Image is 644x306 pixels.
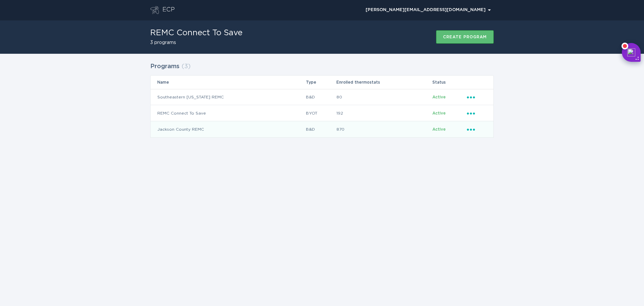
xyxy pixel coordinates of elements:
[467,93,487,101] div: Popover menu
[432,111,446,115] span: Active
[306,89,336,105] td: B&D
[306,76,336,89] th: Type
[366,8,491,12] div: [PERSON_NAME][EMAIL_ADDRESS][DOMAIN_NAME]
[306,121,336,137] td: B&D
[151,105,306,121] td: REMC Connect To Save
[151,105,493,121] tr: 018c80e21b074e1dbea556059b7490ca
[151,89,306,105] td: Southeastern [US_STATE] REMC
[436,30,494,44] button: Create program
[336,121,432,137] td: 870
[150,60,179,73] h2: Programs
[151,76,306,89] th: Name
[432,76,467,89] th: Status
[306,105,336,121] td: BYOT
[151,121,493,137] tr: 623e49714aa345e18753b5ad16d90363
[150,29,243,37] h1: REMC Connect To Save
[162,6,175,14] div: ECP
[467,126,487,133] div: Popover menu
[336,76,432,89] th: Enrolled thermostats
[151,121,306,137] td: Jackson County REMC
[151,89,493,105] tr: 8d39f132379942f0b532d88d79a4e65e
[443,35,487,39] div: Create program
[432,95,446,99] span: Active
[151,76,493,89] tr: Table Headers
[150,40,243,45] h2: 3 programs
[363,5,494,15] div: Popover menu
[467,110,487,117] div: Popover menu
[181,63,191,70] span: ( 3 )
[363,5,494,15] button: Open user account details
[336,89,432,105] td: 80
[432,127,446,131] span: Active
[150,6,159,14] button: Go to dashboard
[336,105,432,121] td: 192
